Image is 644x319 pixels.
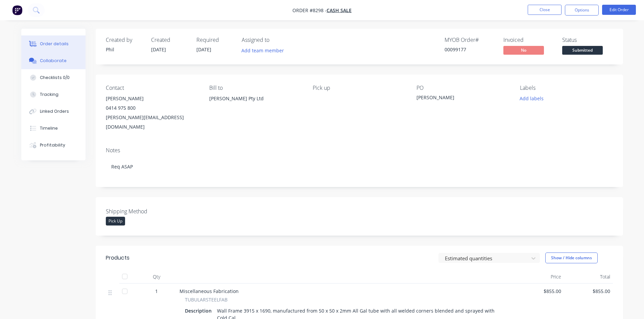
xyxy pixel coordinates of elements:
[196,46,211,53] span: [DATE]
[209,94,302,115] div: [PERSON_NAME] Pty Ltd
[106,147,613,154] div: Notes
[21,86,86,103] button: Tracking
[106,37,143,43] div: Created by
[136,270,177,284] div: Qty
[516,94,547,103] button: Add labels
[40,108,69,114] div: Linked Orders
[503,46,544,54] span: No
[416,85,509,91] div: PO
[106,254,129,262] div: Products
[21,103,86,120] button: Linked Orders
[515,270,564,284] div: Price
[528,5,562,15] button: Close
[185,306,214,316] div: Description
[242,46,288,55] button: Add team member
[562,46,603,54] span: Submitted
[40,125,58,131] div: Timeline
[106,94,198,132] div: [PERSON_NAME]0414 975 800[PERSON_NAME][EMAIL_ADDRESS][DOMAIN_NAME]
[313,85,405,91] div: Pick up
[209,85,302,91] div: Bill to
[21,120,86,137] button: Timeline
[21,52,86,69] button: Collaborate
[196,37,234,43] div: Required
[445,37,495,43] div: MYOB Order #
[518,288,561,295] span: $855.00
[155,288,158,295] span: 1
[416,94,501,103] div: [PERSON_NAME]
[106,46,143,53] div: Phil
[564,270,613,284] div: Total
[40,75,70,81] div: Checklists 0/0
[565,5,599,16] button: Options
[520,85,613,91] div: Labels
[106,85,198,91] div: Contact
[106,113,198,132] div: [PERSON_NAME][EMAIL_ADDRESS][DOMAIN_NAME]
[106,217,125,225] div: Pick Up
[40,58,67,64] div: Collaborate
[151,37,188,43] div: Created
[40,91,58,98] div: Tracking
[292,7,327,14] span: Order #8298 -
[21,35,86,52] button: Order details
[445,46,495,53] div: 00099177
[209,94,302,103] div: [PERSON_NAME] Pty Ltd
[185,296,228,303] span: TUBULARSTEELFAB
[106,94,198,103] div: [PERSON_NAME]
[106,103,198,113] div: 0414 975 800
[106,156,613,177] div: Req ASAP
[106,207,190,215] label: Shipping Method
[151,46,166,53] span: [DATE]
[242,37,309,43] div: Assigned to
[21,137,86,154] button: Profitability
[327,7,352,14] a: Cash Sale
[562,46,603,56] button: Submitted
[40,41,69,47] div: Order details
[180,288,239,294] span: Miscellaneous Fabrication
[21,69,86,86] button: Checklists 0/0
[567,288,610,295] span: $855.00
[562,37,613,43] div: Status
[545,252,598,263] button: Show / Hide columns
[503,37,554,43] div: Invoiced
[602,5,636,15] button: Edit Order
[238,46,287,55] button: Add team member
[12,5,22,15] img: Factory
[40,142,65,148] div: Profitability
